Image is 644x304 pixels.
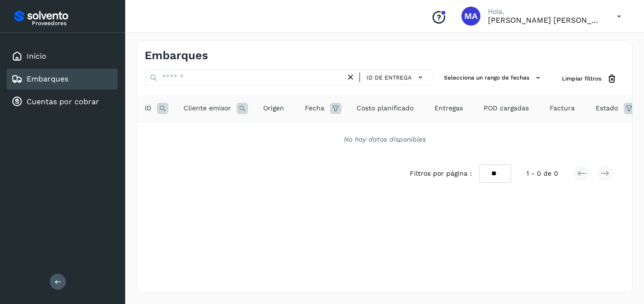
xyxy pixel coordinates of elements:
[596,103,618,113] span: Estado
[364,71,428,84] button: ID de entrega
[145,49,208,63] h4: Embarques
[305,103,324,113] span: Fecha
[7,91,118,112] div: Cuentas por cobrar
[7,46,118,67] div: Inicio
[7,69,118,89] div: Embarques
[27,97,99,106] a: Cuentas por cobrar
[149,134,620,144] div: No hay datos disponibles
[27,52,46,61] a: Inicio
[263,103,284,113] span: Origen
[367,73,412,82] span: ID de entrega
[526,169,558,179] span: 1 - 0 de 0
[145,103,151,113] span: ID
[32,20,114,27] p: Proveedores
[562,74,601,83] span: Limpiar filtros
[410,169,472,179] span: Filtros por página :
[488,8,602,16] p: Hola,
[440,70,547,86] button: Selecciona un rango de fechas
[554,70,625,88] button: Limpiar filtros
[434,103,463,113] span: Entregas
[488,16,602,25] p: MIGUEL ANGEL FRANCO AGUIRRE
[184,103,231,113] span: Cliente emisor
[550,103,575,113] span: Factura
[357,103,414,113] span: Costo planificado
[27,74,68,83] a: Embarques
[484,103,529,113] span: POD cargadas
